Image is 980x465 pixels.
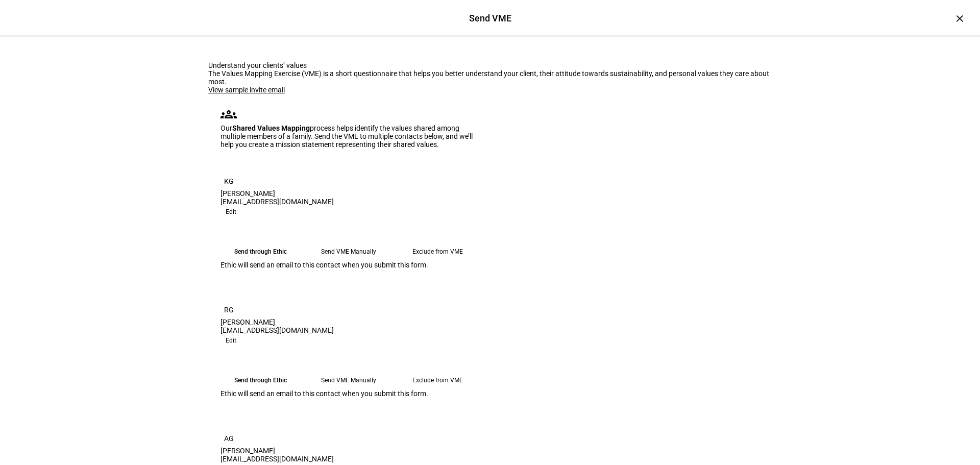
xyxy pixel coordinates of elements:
[220,318,478,326] div: [PERSON_NAME]
[220,302,237,318] div: RG
[220,447,478,455] div: [PERSON_NAME]
[220,371,300,389] eth-mega-radio-button: Send through Ethic
[220,106,237,123] mat-icon: groups
[208,86,285,94] a: View sample invite email
[220,261,478,277] div: Ethic will send an email to this contact when you submit this form.
[220,389,478,406] div: Ethic will send an email to this contact when you submit this form.
[397,371,478,389] eth-mega-radio-button: Exclude from VME
[220,326,478,334] div: [EMAIL_ADDRESS][DOMAIN_NAME]
[220,198,478,206] div: [EMAIL_ADDRESS][DOMAIN_NAME]
[208,69,772,86] div: The Values Mapping Exercise (VME) is a short questionnaire that helps you better understand your ...
[220,455,478,463] div: [EMAIL_ADDRESS][DOMAIN_NAME]
[226,206,236,218] span: Edit
[397,242,478,261] eth-mega-radio-button: Exclude from VME
[220,334,241,347] button: Edit
[220,124,478,149] div: Our process helps identify the values shared among multiple members of a family. Send the VME to ...
[232,124,310,132] b: Shared Values Mapping
[308,242,389,261] eth-mega-radio-button: Send VME Manually
[226,334,236,347] span: Edit
[220,206,241,218] button: Edit
[208,61,772,69] div: Understand your clients’ values
[220,430,237,447] div: AG
[220,242,300,261] eth-mega-radio-button: Send through Ethic
[220,189,478,198] div: [PERSON_NAME]
[951,10,968,27] div: ×
[308,371,389,389] eth-mega-radio-button: Send VME Manually
[220,173,237,189] div: KG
